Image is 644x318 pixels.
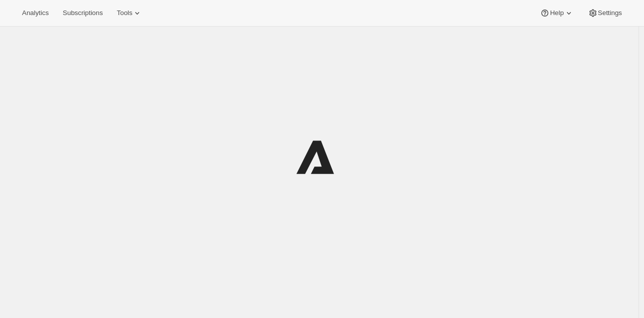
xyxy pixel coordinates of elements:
span: Help [550,9,563,17]
button: Tools [111,6,148,20]
button: Analytics [16,6,55,20]
span: Tools [117,9,132,17]
span: Analytics [22,9,49,17]
span: Subscriptions [63,9,103,17]
button: Help [534,6,579,20]
button: Subscriptions [57,6,109,20]
button: Settings [582,6,628,20]
span: Settings [598,9,622,17]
